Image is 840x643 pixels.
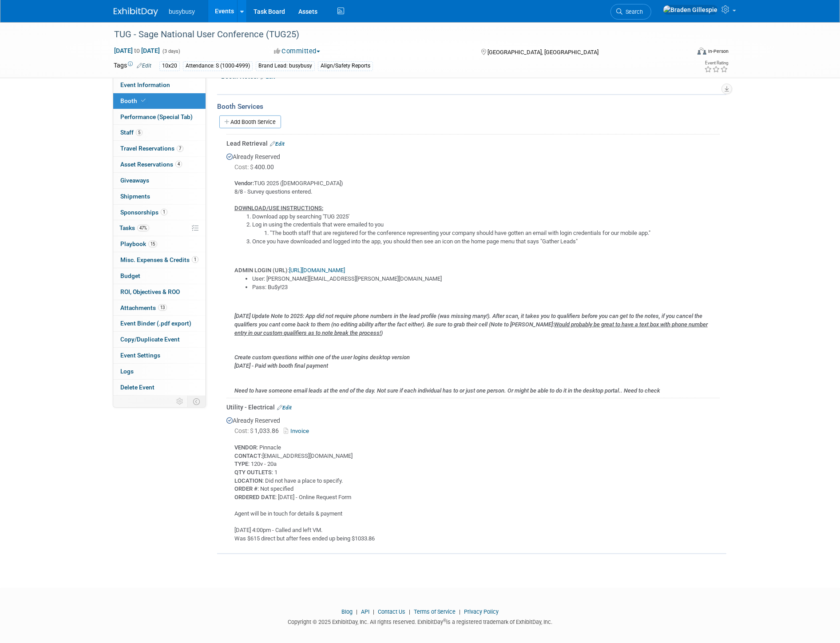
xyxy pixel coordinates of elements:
[704,61,728,65] div: Event Rating
[234,362,328,369] i: [DATE] - Paid with booth final payment
[234,387,660,394] i: Need to have someone email leads at the end of the day. Not sure if each individual has to or jus...
[120,384,155,391] span: Delete Event
[443,618,446,623] sup: ®
[318,61,373,71] div: Align/Safety Reports
[133,47,141,54] span: to
[158,304,167,311] span: 13
[234,354,410,361] i: Create custom questions within one of the user logins desktop version
[148,241,157,247] span: 15
[414,608,456,615] a: Terms of Service
[234,321,708,336] u: Would probably be great to have a text box with phone number entry in our custom qualifiers as to...
[136,129,143,136] span: 5
[114,8,158,16] img: ExhibitDay
[183,61,253,71] div: Attendance: S (1000-4999)
[113,300,206,316] a: Attachments13
[234,485,258,492] b: ORDER #
[457,608,463,615] span: |
[226,412,720,543] div: Already Reserved
[234,163,277,171] span: 400.00
[120,288,180,295] span: ROI, Objectives & ROO
[464,608,499,615] a: Privacy Policy
[113,348,206,363] a: Event Settings
[378,608,405,615] a: Contact Us
[113,173,206,188] a: Giveaways
[226,403,720,412] div: Utility - Electrical
[120,336,180,343] span: Copy/Duplicate Event
[256,61,315,71] div: Brand Lead: busybusy
[234,460,248,467] b: TYPE
[113,236,206,252] a: Playbook15
[120,81,170,88] span: Event Information
[234,163,254,171] span: Cost: $
[188,396,206,407] td: Toggle Event Tabs
[277,405,292,411] a: Edit
[113,252,206,268] a: Misc. Expenses & Credits1
[113,380,206,395] a: Delete Event
[177,145,183,152] span: 7
[407,608,412,615] span: |
[271,47,324,56] button: Committed
[697,48,706,55] img: Format-Inperson.png
[120,320,191,327] span: Event Binder (.pdf export)
[137,63,151,69] a: Edit
[113,77,206,93] a: Event Information
[120,240,157,247] span: Playbook
[120,304,167,311] span: Attachments
[226,437,720,543] div: : Pinnacle [EMAIL_ADDRESS][DOMAIN_NAME] : 120v - 20a : 1 : Did not have a place to specify. : Not...
[234,267,288,274] b: ADMIN LOGIN (URL)
[161,209,167,215] span: 1
[111,27,676,43] div: TUG - Sage National User Conference (TUG25)
[120,368,134,375] span: Logs
[226,148,720,395] div: Already Reserved
[120,113,193,120] span: Performance (Special Tab)
[120,272,140,279] span: Budget
[371,608,376,615] span: |
[113,205,206,220] a: Sponsorships1
[270,141,285,147] a: Edit
[120,193,150,200] span: Shipments
[192,256,198,263] span: 1
[637,46,729,60] div: Event Format
[289,267,345,274] a: [URL][DOMAIN_NAME]
[663,5,718,15] img: Braden Gillespie
[252,221,720,237] li: Log in using the credentials that were emailed to you
[234,469,272,476] b: QTY OUTLETS
[120,352,160,359] span: Event Settings
[162,48,180,54] span: (3 days)
[137,225,149,231] span: 47%
[113,268,206,284] a: Budget
[119,224,149,231] span: Tasks
[141,98,146,103] i: Booth reservation complete
[113,93,206,109] a: Booth
[284,428,313,434] a: Invoice
[252,283,720,292] li: Pass: Bu$y!23
[252,238,720,246] li: Once you have downloaded and logged into the app, you should then see an icon on the home page me...
[175,161,182,167] span: 4
[341,608,353,615] a: Blog
[113,189,206,204] a: Shipments
[113,284,206,300] a: ROI, Objectives & ROO
[114,47,160,55] span: [DATE] [DATE]
[217,102,726,111] div: Booth Services
[120,161,182,168] span: Asset Reservations
[252,213,720,221] li: Download app by searching 'TUG 2025'
[113,125,206,140] a: Staff5
[219,115,281,128] a: Add Booth Service
[114,61,151,71] td: Tags
[159,61,180,71] div: 10x20
[234,477,262,484] b: LOCATION
[354,608,360,615] span: |
[113,109,206,125] a: Performance (Special Tab)
[622,8,643,15] span: Search
[113,332,206,347] a: Copy/Duplicate Event
[234,205,323,211] b: DOWNLOAD/USE INSTRUCTIONS:
[610,4,651,20] a: Search
[234,444,257,451] b: VENDOR
[120,145,183,152] span: Travel Reservations
[113,157,206,172] a: Asset Reservations4
[234,427,254,434] span: Cost: $
[113,141,206,156] a: Travel Reservations7
[252,275,720,283] li: User: [PERSON_NAME][EMAIL_ADDRESS][PERSON_NAME][DOMAIN_NAME]
[226,172,720,395] div: TUG 2025 ([DEMOGRAPHIC_DATA]) 8/8 - Survey questions entered. :
[169,8,195,15] span: busybusy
